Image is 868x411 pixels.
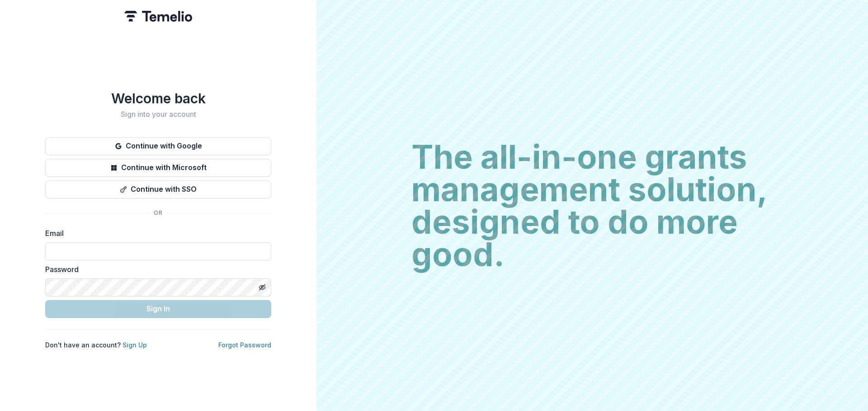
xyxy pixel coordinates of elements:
h2: Sign into your account [45,110,271,119]
h1: Welcome back [45,90,271,106]
button: Sign In [45,300,271,318]
label: Email [45,228,266,239]
label: Password [45,264,266,275]
button: Continue with Google [45,137,271,155]
a: Sign Up [123,341,147,349]
p: Don't have an account? [45,340,147,350]
button: Continue with SSO [45,180,271,199]
button: Continue with Microsoft [45,159,271,177]
img: Temelio [124,11,192,22]
button: Toggle password visibility [255,280,269,295]
a: Forgot Password [218,341,271,349]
